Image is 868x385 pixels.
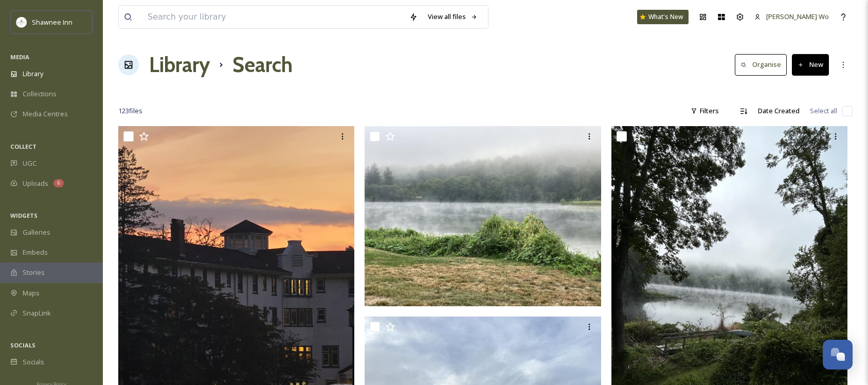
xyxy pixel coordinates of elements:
span: UGC [23,159,37,168]
span: 123 file s [118,106,142,116]
span: Library [23,69,43,79]
h1: Search [232,49,293,80]
span: Embeds [23,248,48,257]
a: [PERSON_NAME] Wo [749,7,834,27]
span: [PERSON_NAME] Wo [766,12,829,21]
button: Organise [735,54,787,75]
span: Shawnee Inn [32,17,73,27]
span: Socials [23,357,44,367]
img: shawnee-300x300.jpg [16,17,27,27]
span: COLLECT [10,143,37,150]
a: What's New [637,10,689,24]
input: Search your library [142,6,404,28]
span: Select all [810,106,837,116]
span: WIDGETS [10,212,38,219]
span: SnapLink [23,308,51,318]
span: Maps [23,288,40,298]
span: Collections [23,89,57,99]
span: Stories [23,268,45,277]
button: Open Chat [823,340,853,370]
span: Uploads [23,179,48,188]
img: ext_1757710051.589978_judylasko@gmail.com-IMG_0180.jpeg [365,126,604,306]
a: Library [149,49,210,80]
a: View all files [423,7,483,27]
div: Filters [685,101,724,121]
span: SOCIALS [10,341,35,349]
div: Date Created [753,101,805,121]
span: Galleries [23,227,50,237]
div: 6 [53,179,64,187]
span: Media Centres [23,109,68,119]
span: MEDIA [10,53,29,61]
button: New [792,54,829,75]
